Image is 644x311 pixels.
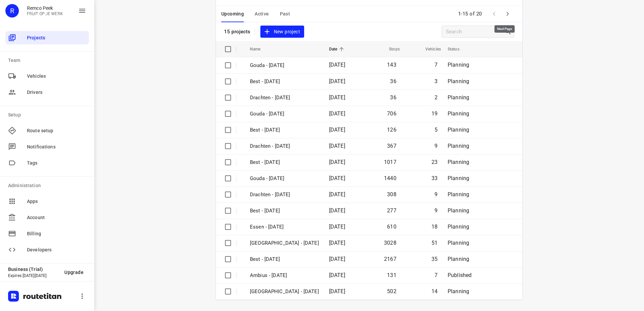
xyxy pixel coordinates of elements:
p: Best - [DATE] [250,78,319,85]
span: 143 [387,62,396,68]
span: Planning [448,191,469,198]
button: Upgrade [59,266,89,278]
span: Planning [448,110,469,117]
span: New project [264,28,300,36]
p: Best - [DATE] [250,207,319,215]
span: Published [448,272,472,278]
p: Drachten - Wednesday [250,142,319,150]
span: 35 [431,256,438,262]
p: Business (Trial) [8,267,59,272]
span: [DATE] [329,191,345,198]
span: Projects [27,34,86,41]
span: [DATE] [329,256,345,262]
div: Account [5,211,89,224]
span: 33 [431,175,438,181]
span: Vehicles [417,45,441,53]
span: 1017 [384,159,396,165]
span: 19 [431,110,438,117]
div: Search [504,28,514,36]
span: 9 [434,143,438,149]
span: 36 [390,78,396,84]
span: 9 [434,207,438,214]
button: New project [260,26,304,38]
span: Tags [27,160,86,167]
span: Planning [448,256,469,262]
span: [DATE] [329,94,345,101]
span: Account [27,214,86,221]
p: Gouda - [DATE] [250,175,319,182]
span: [DATE] [329,143,345,149]
span: Planning [448,240,469,246]
p: Drachten - [DATE] [250,94,319,102]
p: Antwerpen - Monday [250,288,319,296]
span: [DATE] [329,78,345,84]
span: [DATE] [329,110,345,117]
span: 706 [387,110,396,117]
span: Upcoming [221,10,244,18]
span: 9 [434,191,438,198]
span: Previous Page [487,7,501,21]
div: R [5,4,19,18]
span: Planning [448,207,469,214]
span: [DATE] [329,272,345,278]
span: Date [329,45,346,53]
span: 2 [434,94,438,101]
span: Planning [448,62,469,68]
span: Upgrade [64,270,84,275]
span: 367 [387,143,396,149]
span: 1-15 of 20 [455,7,485,21]
p: Setup [8,111,89,118]
span: 5 [434,127,438,133]
span: Developers [27,246,86,253]
span: Past [280,10,290,18]
div: Tags [5,156,89,170]
p: Team [8,57,89,64]
span: [DATE] [329,207,345,214]
span: Planning [448,288,469,295]
span: [DATE] [329,62,345,68]
span: 7 [434,62,438,68]
p: FRUIT OP JE WERK [27,11,63,16]
span: Active [255,10,269,18]
span: 308 [387,191,396,198]
p: Essen - [DATE] [250,223,319,231]
div: Billing [5,227,89,240]
p: Drachten - [DATE] [250,191,319,199]
span: 18 [431,223,438,230]
span: [DATE] [329,127,345,133]
span: Planning [448,159,469,165]
p: Best - Wednesday [250,159,319,166]
span: 36 [390,94,396,101]
div: Apps [5,195,89,208]
span: 502 [387,288,396,295]
p: Ambius - Monday [250,272,319,279]
span: 1440 [384,175,396,181]
span: [DATE] [329,223,345,230]
div: Developers [5,243,89,256]
span: Planning [448,94,469,101]
p: Zwolle - Monday [250,239,319,247]
span: Billing [27,230,86,237]
span: [DATE] [329,288,345,295]
p: Gouda - [DATE] [250,110,319,118]
span: Notifications [27,143,86,150]
span: Stops [380,45,400,53]
div: Route setup [5,124,89,137]
span: Planning [448,223,469,230]
span: Planning [448,175,469,181]
p: 15 projects [224,29,251,35]
span: Status [448,45,468,53]
p: Best - Monday [250,255,319,263]
span: [DATE] [329,159,345,165]
span: 610 [387,223,396,230]
p: Remco Peek [27,5,63,11]
span: 3028 [384,240,396,246]
span: Name [250,45,269,53]
span: Route setup [27,127,86,134]
span: 14 [431,288,438,295]
span: 23 [431,159,438,165]
span: 2167 [384,256,396,262]
span: [DATE] [329,175,345,181]
span: 126 [387,127,396,133]
span: 51 [431,240,438,246]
